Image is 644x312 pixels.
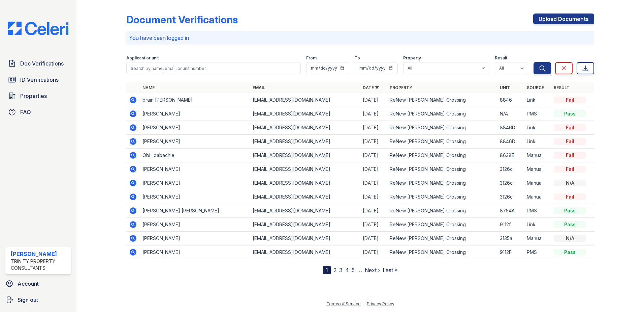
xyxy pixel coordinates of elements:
td: ReNew [PERSON_NAME] Crossing [387,218,497,232]
td: ReNew [PERSON_NAME] Crossing [387,149,497,162]
a: Account [3,277,74,290]
td: PMS [524,107,551,121]
td: brain [PERSON_NAME] [140,93,250,107]
td: [DATE] [360,176,387,190]
a: Result [554,85,570,90]
td: 3135a [497,232,524,245]
div: | [363,301,364,306]
td: 3126c [497,190,524,204]
td: ReNew [PERSON_NAME] Crossing [387,176,497,190]
td: 8846D [497,135,524,149]
a: ID Verifications [5,73,71,86]
td: Link [524,218,551,232]
div: N/A [554,180,586,186]
label: From [306,55,317,61]
span: Properties [20,92,47,100]
td: [EMAIL_ADDRESS][DOMAIN_NAME] [250,218,360,232]
td: [DATE] [360,204,387,218]
td: [EMAIL_ADDRESS][DOMAIN_NAME] [250,93,360,107]
a: Upload Documents [533,14,594,24]
td: 8638E [497,149,524,162]
td: [PERSON_NAME] [140,218,250,232]
p: You have been logged in [129,34,591,42]
a: Date ▼ [363,85,379,90]
a: Unit [500,85,510,90]
div: Fail [554,138,586,145]
td: ReNew [PERSON_NAME] Crossing [387,232,497,245]
td: [EMAIL_ADDRESS][DOMAIN_NAME] [250,121,360,135]
a: Name [142,85,155,90]
td: [EMAIL_ADDRESS][DOMAIN_NAME] [250,162,360,176]
a: 2 [333,267,336,274]
td: [PERSON_NAME] [140,107,250,121]
td: Manual [524,149,551,162]
td: [PERSON_NAME] [140,176,250,190]
td: Link [524,135,551,149]
td: Obi Iloabachie [140,149,250,162]
div: Document Verifications [126,14,238,26]
div: Fail [554,124,586,131]
span: Account [18,280,39,288]
td: PMS [524,245,551,259]
td: [EMAIL_ADDRESS][DOMAIN_NAME] [250,107,360,121]
td: 3126c [497,162,524,176]
td: [EMAIL_ADDRESS][DOMAIN_NAME] [250,245,360,259]
td: Manual [524,162,551,176]
td: [PERSON_NAME] [140,121,250,135]
label: Result [495,55,507,61]
div: [PERSON_NAME] [11,250,68,258]
td: N/A [497,107,524,121]
label: To [355,55,360,61]
span: FAQ [20,108,31,116]
a: Terms of Service [326,301,361,306]
td: 9112F [497,245,524,259]
td: [EMAIL_ADDRESS][DOMAIN_NAME] [250,135,360,149]
label: Applicant or unit [126,55,159,61]
div: Pass [554,221,586,228]
td: [PERSON_NAME] [140,245,250,259]
td: 3126c [497,176,524,190]
td: ReNew [PERSON_NAME] Crossing [387,162,497,176]
td: [EMAIL_ADDRESS][DOMAIN_NAME] [250,204,360,218]
td: Manual [524,190,551,204]
td: [DATE] [360,149,387,162]
div: Pass [554,249,586,256]
span: ID Verifications [20,76,59,84]
td: ReNew [PERSON_NAME] Crossing [387,135,497,149]
td: [EMAIL_ADDRESS][DOMAIN_NAME] [250,176,360,190]
td: [DATE] [360,218,387,232]
a: Privacy Policy [367,301,394,306]
td: [DATE] [360,245,387,259]
a: Source [527,85,544,90]
a: FAQ [5,105,71,119]
td: [DATE] [360,135,387,149]
div: Pass [554,207,586,214]
td: ReNew [PERSON_NAME] Crossing [387,204,497,218]
div: Fail [554,152,586,159]
div: 1 [323,266,331,274]
td: 8754A [497,204,524,218]
td: [PERSON_NAME] [140,232,250,245]
span: Doc Verifications [20,59,64,68]
a: Sign out [3,293,74,307]
td: [EMAIL_ADDRESS][DOMAIN_NAME] [250,232,360,245]
a: Doc Verifications [5,57,71,70]
td: [PERSON_NAME] [140,190,250,204]
div: Fail [554,166,586,173]
td: Link [524,93,551,107]
td: ReNew [PERSON_NAME] Crossing [387,93,497,107]
td: PMS [524,204,551,218]
td: 9112f [497,218,524,232]
img: CE_Logo_Blue-a8612792a0a2168367f1c8372b55b34899dd931a85d93a1a3d3e32e68fde9ad4.png [3,22,74,35]
label: Property [403,55,421,61]
a: 3 [339,267,343,274]
td: [DATE] [360,121,387,135]
td: ReNew [PERSON_NAME] Crossing [387,121,497,135]
td: Manual [524,176,551,190]
td: ReNew [PERSON_NAME] Crossing [387,245,497,259]
td: Manual [524,232,551,245]
td: [PERSON_NAME] [140,135,250,149]
input: Search by name, email, or unit number [126,62,301,74]
td: Link [524,121,551,135]
a: Next › [365,267,380,274]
